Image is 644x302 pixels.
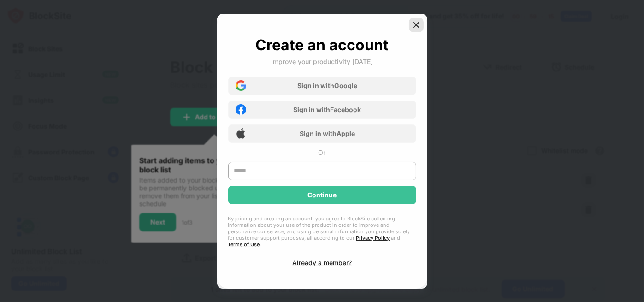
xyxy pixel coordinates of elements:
div: Create an account [255,36,389,54]
div: Sign in with Google [297,82,357,89]
div: Already a member? [292,259,352,266]
img: apple-icon.png [236,128,246,139]
div: Sign in with Facebook [294,106,361,113]
div: Sign in with Apple [300,130,355,137]
div: Or [319,148,326,156]
a: Terms of Use [228,241,260,248]
div: Improve your productivity [DATE] [271,58,373,65]
div: By joining and creating an account, you agree to BlockSite collecting information about your use ... [228,215,416,248]
img: facebook-icon.png [236,104,246,115]
a: Privacy Policy [356,235,390,241]
img: google-icon.png [236,80,246,91]
div: Continue [307,191,337,199]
